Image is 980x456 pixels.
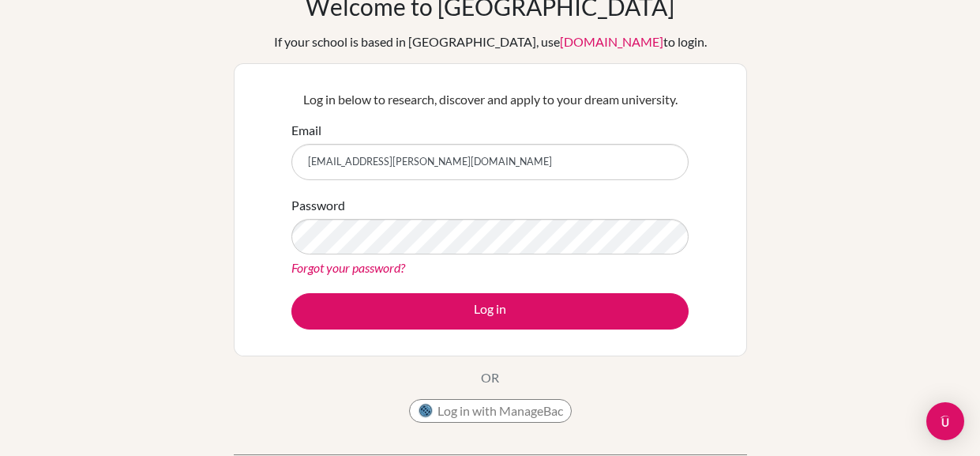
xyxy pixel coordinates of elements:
label: Email [291,121,321,140]
p: OR [481,368,499,387]
a: [DOMAIN_NAME] [560,34,663,49]
label: Password [291,196,345,215]
div: If your school is based in [GEOGRAPHIC_DATA], use to login. [274,32,707,51]
p: Log in below to research, discover and apply to your dream university. [291,90,689,109]
button: Log in with ManageBac [409,399,572,423]
button: Log in [291,293,689,330]
a: Forgot your password? [291,260,405,275]
div: Open Intercom Messenger [926,402,964,440]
